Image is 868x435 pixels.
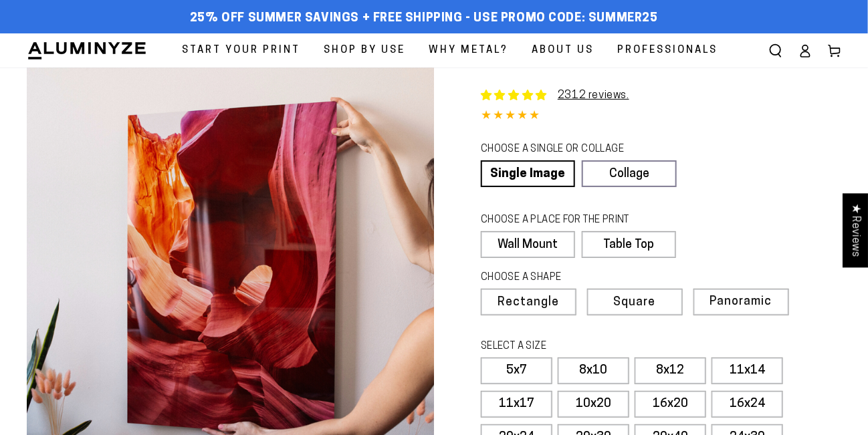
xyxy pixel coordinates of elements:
[481,213,663,228] legend: CHOOSE A PLACE FOR THE PRINT
[324,41,405,59] span: Shop By Use
[481,339,692,354] legend: SELECT A SIZE
[614,297,656,309] span: Square
[558,90,629,101] a: 2312 reviews.
[481,142,664,157] legend: CHOOSE A SINGLE OR COLLAGE
[635,357,706,384] label: 8x12
[617,41,718,59] span: Professionals
[558,391,629,418] label: 10x20
[481,271,665,285] legend: CHOOSE A SHAPE
[314,33,415,67] a: Shop By Use
[190,11,658,26] span: 25% off Summer Savings + Free Shipping - Use Promo Code: SUMMER25
[481,107,841,126] div: 4.85 out of 5.0 stars
[558,357,629,384] label: 8x10
[761,36,790,65] summary: Search our site
[498,297,559,309] span: Rectangle
[635,391,706,418] label: 16x20
[607,33,728,67] a: Professionals
[710,295,772,308] span: Panoramic
[481,357,552,384] label: 5x7
[843,193,868,267] div: Click to open Judge.me floating reviews tab
[712,391,783,418] label: 16x24
[182,41,300,59] span: Start Your Print
[522,33,604,67] a: About Us
[481,88,629,104] a: 2312 reviews.
[429,41,508,59] span: Why Metal?
[712,357,783,384] label: 11x14
[582,231,676,258] label: Table Top
[419,33,518,67] a: Why Metal?
[481,231,575,258] label: Wall Mount
[582,160,676,187] a: Collage
[481,391,552,418] label: 11x17
[532,41,594,59] span: About Us
[481,160,575,187] a: Single Image
[27,41,147,61] img: Aluminyze
[172,33,310,67] a: Start Your Print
